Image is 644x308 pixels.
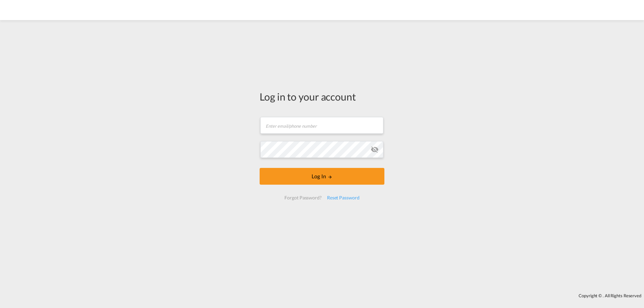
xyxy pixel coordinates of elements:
button: LOGIN [260,168,384,185]
div: Reset Password [324,192,362,204]
div: Forgot Password? [282,192,324,204]
div: Log in to your account [260,89,384,104]
md-icon: icon-eye-off [371,145,379,153]
input: Enter email/phone number [260,117,383,134]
